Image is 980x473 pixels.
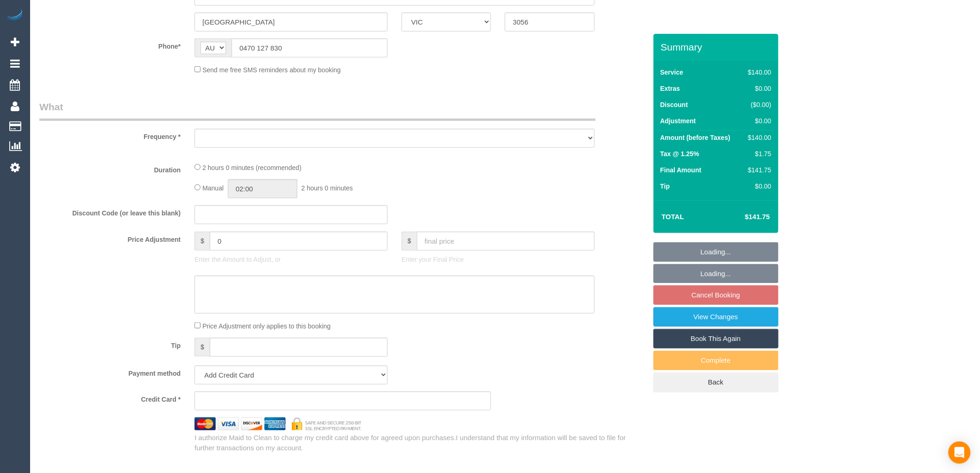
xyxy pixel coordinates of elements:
[195,255,388,264] p: Enter the Amount to Adjust, or
[188,433,653,453] div: I authorize Maid to Clean to charge my credit card above for agreed upon purchases.
[660,133,730,142] label: Amount (before Taxes)
[195,338,210,357] span: $
[717,213,770,221] h4: $141.75
[653,329,779,348] a: Book This Again
[744,133,771,142] div: $140.00
[744,149,771,158] div: $1.75
[660,84,680,93] label: Extras
[32,366,188,378] label: Payment method
[744,68,771,77] div: $140.00
[660,165,702,175] label: Final Amount
[402,255,595,264] p: Enter your Final Price
[32,162,188,175] label: Duration
[949,441,971,464] div: Open Intercom Messenger
[660,149,699,158] label: Tax @ 1.25%
[32,232,188,244] label: Price Adjustment
[660,100,688,109] label: Discount
[660,68,684,77] label: Service
[232,38,388,57] input: Phone*
[202,184,224,192] span: Manual
[202,397,483,405] iframe: Secure card payment input frame
[188,417,369,431] img: credit cards
[661,42,774,52] h3: Summary
[202,164,302,171] span: 2 hours 0 minutes (recommended)
[417,232,595,251] input: final price
[32,338,188,350] label: Tip
[505,13,594,32] input: Post Code*
[653,307,779,327] a: View Changes
[402,232,417,251] span: $
[744,165,771,175] div: $141.75
[202,66,341,74] span: Send me free SMS reminders about my booking
[662,213,685,221] strong: Total
[302,184,353,192] span: 2 hours 0 minutes
[744,84,771,93] div: $0.00
[32,129,188,141] label: Frequency *
[660,182,670,191] label: Tip
[660,116,696,126] label: Adjustment
[653,372,779,392] a: Back
[6,9,24,22] img: Automaid Logo
[39,100,596,121] legend: What
[195,434,626,451] span: I understand that my information will be saved to file for further transactions on my account.
[32,391,188,404] label: Credit Card *
[32,38,188,51] label: Phone*
[744,182,771,191] div: $0.00
[744,100,771,109] div: ($0.00)
[32,205,188,218] label: Discount Code (or leave this blank)
[195,232,210,251] span: $
[195,13,388,32] input: Suburb*
[744,116,771,126] div: $0.00
[202,322,331,330] span: Price Adjustment only applies to this booking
